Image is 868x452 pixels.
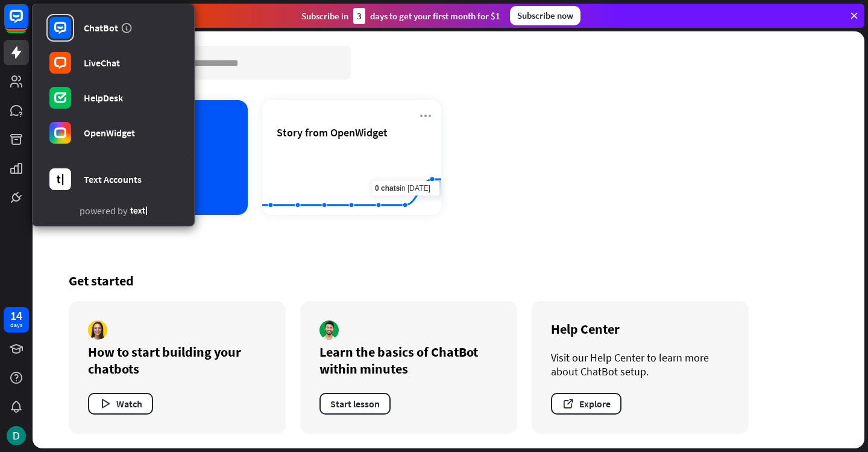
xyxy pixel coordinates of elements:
button: Start lesson [319,393,391,415]
button: Open LiveChat chat widget [10,5,46,41]
div: How to start building your chatbots [88,343,266,377]
div: Subscribe now [510,6,580,25]
div: Subscribe in days to get your first month for $1 [301,8,500,24]
div: Help Center [551,320,729,337]
div: Visit our Help Center to learn more about ChatBot setup. [551,351,729,378]
img: author [88,320,107,340]
a: 14 days [4,307,29,333]
span: Story from OpenWidget [277,126,388,139]
img: author [319,320,339,340]
div: Get started [69,272,828,289]
button: Watch [88,393,153,415]
div: 14 [10,310,22,321]
div: Learn the basics of ChatBot within minutes [319,343,498,377]
div: days [10,321,22,329]
div: 3 [353,8,365,24]
button: Explore [551,393,621,415]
